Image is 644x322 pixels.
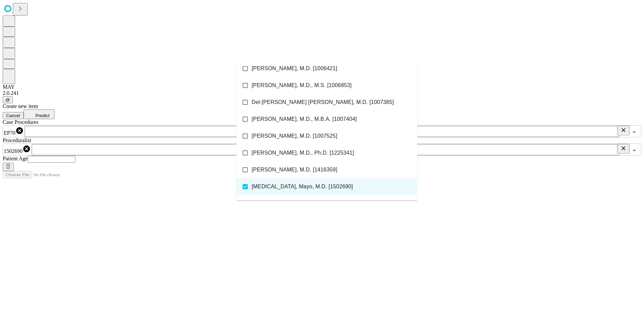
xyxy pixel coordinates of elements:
button: Predict [24,109,55,119]
span: [PERSON_NAME], M.D. [1007525] [252,132,337,140]
div: EP70 [4,127,24,136]
button: Open [630,128,639,137]
button: Cancel [3,112,24,119]
span: [PERSON_NAME], M.D., M.S. [1006853] [252,81,352,89]
span: [MEDICAL_DATA], Mayo, M.D. [1502690] [252,183,353,191]
span: Patient Age [3,156,28,161]
span: [PERSON_NAME], M.D. [1006421] [252,64,337,73]
span: Create new item [3,103,38,109]
button: Close [630,146,639,155]
div: MAY [3,84,641,90]
span: Proceduralist [3,137,31,143]
span: [PERSON_NAME], M.D. [1677224] [252,199,337,208]
span: Scheduled Procedure [3,119,38,125]
button: Clear [617,144,630,154]
span: Predict [35,113,49,118]
div: 1502690 [4,145,31,154]
span: 1502690 [4,148,23,154]
span: [PERSON_NAME], M.D., M.B.A. [1007404] [252,115,357,123]
span: [PERSON_NAME], M.D. [1416359] [252,166,337,174]
span: [PERSON_NAME], M.D., Ph.D. [1225341] [252,149,354,157]
button: @ [3,96,13,103]
div: 2.0.241 [3,90,641,96]
span: @ [5,97,10,102]
span: Cancel [6,113,20,118]
button: Clear [617,126,630,135]
span: EP70 [4,130,15,136]
span: Del-[PERSON_NAME] [PERSON_NAME], M.D. [1007385] [252,98,394,106]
